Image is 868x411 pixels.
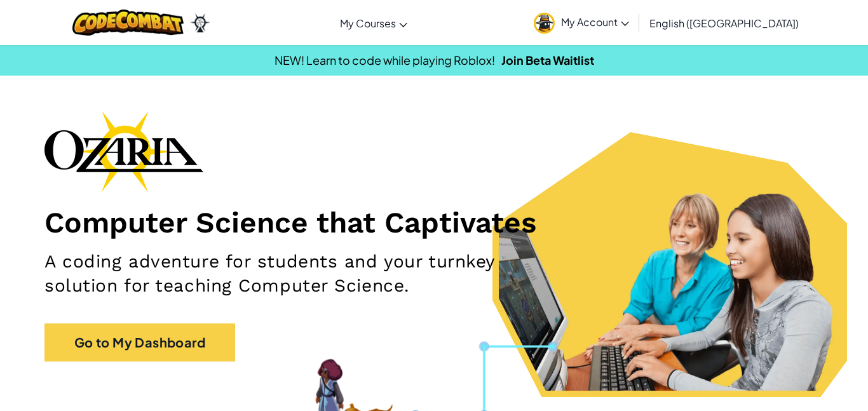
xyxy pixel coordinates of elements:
span: NEW! Learn to code while playing Roblox! [275,53,495,67]
h1: Computer Science that Captivates [44,205,824,240]
img: Ozaria [190,13,210,32]
h2: A coding adventure for students and your turnkey solution for teaching Computer Science. [44,250,566,298]
span: My Account [561,15,629,29]
span: My Courses [340,17,396,30]
img: avatar [534,13,555,34]
a: My Courses [334,6,414,40]
a: English ([GEOGRAPHIC_DATA]) [643,6,805,40]
a: Join Beta Waitlist [501,53,594,67]
a: Go to My Dashboard [44,323,235,361]
a: My Account [527,3,635,43]
img: CodeCombat logo [72,10,184,36]
span: English ([GEOGRAPHIC_DATA]) [649,17,799,30]
img: Ozaria branding logo [44,111,203,192]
